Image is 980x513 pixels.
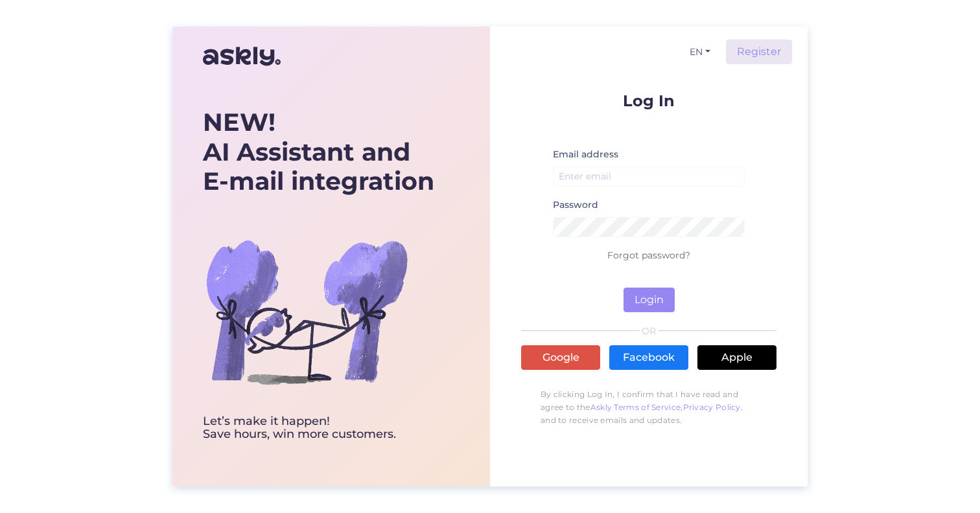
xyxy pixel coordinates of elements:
button: EN [684,43,716,62]
b: NEW! [203,107,275,137]
a: Facebook [609,345,688,370]
a: Forgot password? [607,249,690,261]
input: Enter email [553,166,745,187]
img: Askly [203,41,281,72]
div: AI Assistant and E-mail integration [203,108,434,196]
button: Login [624,288,675,312]
span: OR [640,326,659,336]
label: Email address [553,148,618,161]
img: bg-askly [203,208,410,415]
a: Register [726,40,792,64]
label: Password [553,198,598,212]
p: Log In [521,93,776,109]
p: By clicking Log In, I confirm that I have read and agree to the , , and to receive emails and upd... [521,382,776,433]
a: Google [521,345,600,370]
a: Privacy Policy [683,402,741,412]
a: Apple [697,345,776,370]
a: Askly Terms of Service [590,402,681,412]
div: Let’s make it happen! Save hours, win more customers. [203,415,434,441]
